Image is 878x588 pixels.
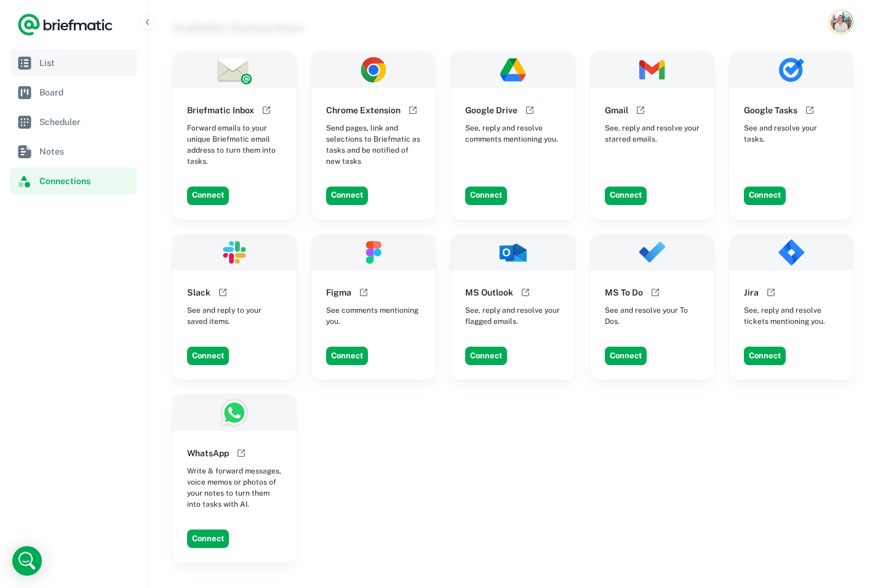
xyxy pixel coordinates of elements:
img: MS To Do [590,235,714,271]
img: Briefmatic Inbox [172,52,297,88]
button: Connect [744,187,786,205]
a: Notes [10,138,137,165]
span: See, reply and resolve your flagged emails. [465,305,560,327]
button: Connect [605,347,647,365]
button: Connect [326,347,368,365]
h6: Google Drive [465,103,517,117]
button: Open help documentation [648,285,663,300]
h6: Chrome Extension [326,103,401,117]
img: Carson Long [831,12,852,33]
img: Google Tasks [729,52,853,88]
button: Connect [326,187,368,205]
h6: Google Tasks [744,103,797,117]
button: Connect [187,530,229,548]
span: Forward emails to your unique Briefmatic email address to turn them into tasks. [187,123,282,167]
span: Connections [39,174,132,188]
h6: Gmail [605,103,628,117]
span: See and resolve your tasks. [744,123,839,145]
h6: Slack [187,286,210,299]
img: Jira [729,235,853,271]
img: MS Outlook [450,235,575,271]
h6: Figma [326,286,351,299]
button: Open help documentation [633,103,648,118]
a: List [10,49,137,76]
span: See and resolve your To Dos. [605,305,700,327]
img: Google Drive [450,52,575,88]
span: Send pages, link and selections to Briefmatic as tasks and be notified of new tasks [326,123,421,167]
button: Connect [605,187,647,205]
button: Connect [465,187,507,205]
span: See, reply and resolve comments mentioning you. [465,123,560,145]
h6: Jira [744,286,759,299]
button: Open help documentation [522,103,537,118]
span: Write & forward messages, voice memos or photos of your notes to turn them into tasks with AI. [187,465,282,510]
button: Open help documentation [764,285,778,300]
span: List [39,56,132,70]
span: Notes [39,145,132,158]
button: Connect [187,347,229,365]
img: WhatsApp [172,395,297,431]
img: Slack [172,235,297,271]
button: Account button [829,10,853,34]
button: Open help documentation [518,285,533,300]
button: Open help documentation [405,103,420,118]
a: Logo [17,12,113,37]
h6: MS Outlook [465,286,513,299]
a: Board [10,79,137,106]
a: Connections [10,167,137,195]
h6: Briefmatic Inbox [187,103,254,117]
img: Gmail [590,52,714,88]
h6: MS To Do [605,286,643,299]
span: See, reply and resolve your starred emails. [605,123,700,145]
button: Open help documentation [259,103,274,118]
span: Board [39,86,132,99]
button: Open help documentation [215,285,230,300]
span: Scheduler [39,115,132,129]
div: Open Intercom Messenger [12,546,42,576]
img: Chrome Extension [311,52,436,88]
a: Scheduler [10,108,137,135]
button: Connect [187,187,229,205]
button: Open help documentation [802,103,817,118]
button: Open help documentation [234,446,249,461]
span: See and reply to your saved items. [187,305,282,327]
img: Figma [311,235,436,271]
button: Connect [465,347,507,365]
button: Connect [744,347,786,365]
h6: WhatsApp [187,446,229,460]
button: Open help documentation [356,285,371,300]
span: See comments mentioning you. [326,305,421,327]
span: See, reply and resolve tickets mentioning you. [744,305,839,327]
